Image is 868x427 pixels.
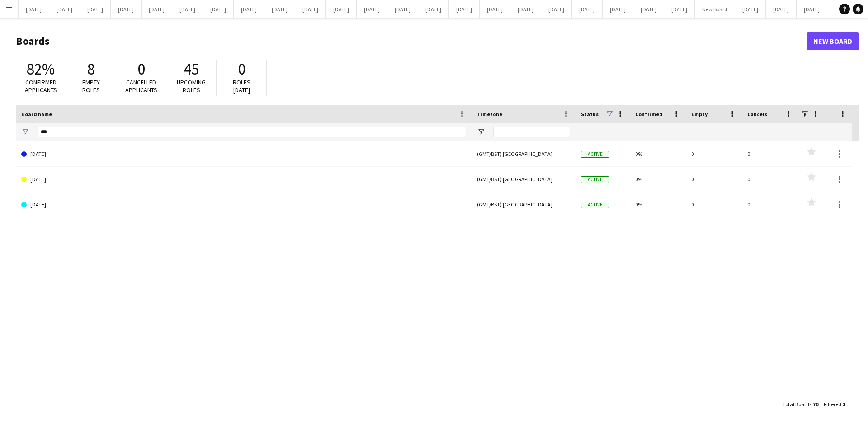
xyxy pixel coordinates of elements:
[16,34,807,48] h1: Boards
[510,0,541,18] button: [DATE]
[233,78,250,94] span: Roles [DATE]
[264,0,295,18] button: [DATE]
[172,0,203,18] button: [DATE]
[572,0,603,18] button: [DATE]
[541,0,572,18] button: [DATE]
[472,141,576,166] div: (GMT/BST) [GEOGRAPHIC_DATA]
[766,0,797,18] button: [DATE]
[735,0,766,18] button: [DATE]
[824,395,845,413] div: :
[82,78,100,94] span: Empty roles
[418,0,449,18] button: [DATE]
[686,167,742,192] div: 0
[387,0,418,18] button: [DATE]
[21,111,52,117] span: Board name
[827,0,858,18] button: [DATE]
[747,111,767,117] span: Cancels
[234,0,264,18] button: [DATE]
[21,167,466,192] a: [DATE]
[797,0,827,18] button: [DATE]
[742,192,798,217] div: 0
[21,128,29,136] button: Open Filter Menu
[38,127,466,137] input: Board name Filter Input
[630,192,686,217] div: 0%
[21,192,466,217] a: [DATE]
[80,0,111,18] button: [DATE]
[177,78,206,94] span: Upcoming roles
[19,0,49,18] button: [DATE]
[295,0,326,18] button: [DATE]
[49,0,80,18] button: [DATE]
[581,151,609,158] span: Active
[742,141,798,166] div: 0
[111,0,142,18] button: [DATE]
[472,167,576,192] div: (GMT/BST) [GEOGRAPHIC_DATA]
[581,111,599,117] span: Status
[27,59,55,79] span: 82%
[326,0,357,18] button: [DATE]
[843,401,845,408] span: 3
[633,0,664,18] button: [DATE]
[493,127,570,137] input: Timezone Filter Input
[137,59,145,79] span: 0
[203,0,234,18] button: [DATE]
[477,111,502,117] span: Timezone
[603,0,633,18] button: [DATE]
[630,167,686,192] div: 0%
[783,401,811,408] span: Total Boards
[21,141,466,167] a: [DATE]
[813,401,818,408] span: 70
[742,167,798,192] div: 0
[630,141,686,166] div: 0%
[449,0,480,18] button: [DATE]
[25,78,57,94] span: Confirmed applicants
[635,111,663,117] span: Confirmed
[238,59,245,79] span: 0
[807,32,859,50] a: New Board
[664,0,695,18] button: [DATE]
[581,176,609,183] span: Active
[581,202,609,208] span: Active
[824,401,841,408] span: Filtered
[142,0,172,18] button: [DATE]
[691,111,708,117] span: Empty
[357,0,387,18] button: [DATE]
[184,59,199,79] span: 45
[695,0,735,18] button: New Board
[472,192,576,217] div: (GMT/BST) [GEOGRAPHIC_DATA]
[686,141,742,166] div: 0
[686,192,742,217] div: 0
[783,395,818,413] div: :
[480,0,510,18] button: [DATE]
[477,128,485,136] button: Open Filter Menu
[87,59,95,79] span: 8
[125,78,157,94] span: Cancelled applicants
